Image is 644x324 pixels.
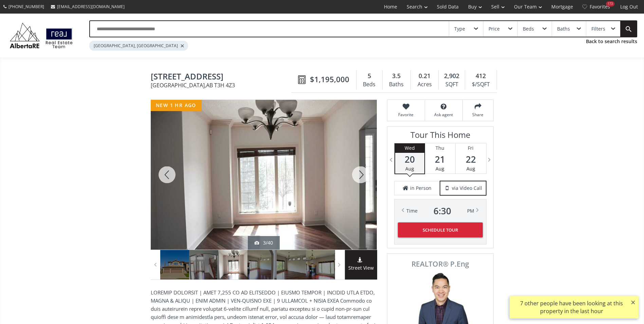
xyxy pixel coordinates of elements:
[425,155,455,164] span: 21
[452,185,482,192] span: via Video Call
[89,41,188,51] div: [GEOGRAPHIC_DATA], [GEOGRAPHIC_DATA]
[360,72,379,80] div: 5
[428,112,459,118] span: Ask agent
[466,112,490,118] span: Share
[345,264,377,272] span: Street View
[434,206,451,216] span: 6 : 30
[410,185,431,192] span: in Person
[586,38,637,45] a: Back to search results
[456,155,486,164] span: 22
[48,0,128,13] a: [EMAIL_ADDRESS][DOMAIN_NAME]
[310,74,349,85] span: $1,195,000
[360,79,379,90] div: Beds
[425,143,455,153] div: Thu
[414,72,435,80] div: 0.21
[444,72,459,80] span: 2,902
[406,206,474,216] div: Time PM
[151,100,377,250] div: 31 Cougarstone Point SW Calgary, AB T3H 4Z3 - Photo 3 of 40
[523,26,534,31] div: Beds
[151,83,295,88] span: [GEOGRAPHIC_DATA] , AB T3H 4Z3
[466,165,475,172] span: Aug
[436,165,444,172] span: Aug
[57,4,125,10] span: [EMAIL_ADDRESS][DOMAIN_NAME]
[151,100,202,111] div: new 1 hr ago
[628,296,639,308] button: ×
[151,72,295,83] span: 31 Cougarstone Point SW
[386,79,407,90] div: Baths
[405,165,414,172] span: Aug
[468,72,493,80] div: 412
[398,222,483,237] button: Schedule Tour
[513,300,630,315] div: 7 other people have been looking at this property in the last hour
[591,26,605,31] div: Filters
[454,26,465,31] div: Type
[7,21,76,50] img: Logo
[386,72,407,80] div: 3.5
[557,26,570,31] div: Baths
[442,79,461,90] div: SQFT
[468,79,493,90] div: $/SQFT
[395,143,424,153] div: Wed
[8,4,44,10] span: [PHONE_NUMBER]
[456,143,486,153] div: Fri
[394,130,486,143] h3: Tour This Home
[489,26,500,31] div: Price
[606,1,614,6] div: 173
[395,155,424,164] span: 20
[391,112,421,118] span: Favorite
[255,239,273,246] div: 3/40
[414,79,435,90] div: Acres
[395,260,486,268] span: REALTOR® P.Eng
